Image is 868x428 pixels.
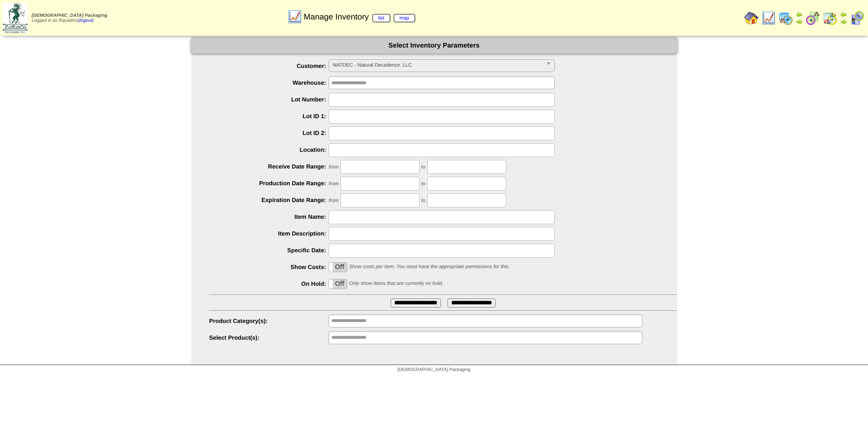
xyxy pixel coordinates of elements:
span: from [329,164,339,170]
span: Logged in as Rquadros [32,13,107,23]
span: [DEMOGRAPHIC_DATA] Packaging [397,367,470,372]
img: arrowleft.gif [840,11,847,18]
label: Expiration Date Range: [209,197,329,203]
img: zoroco-logo-small.webp [3,3,28,33]
span: from [329,181,339,187]
label: Customer: [209,63,329,69]
img: arrowleft.gif [796,11,803,18]
label: Product Category(s): [209,317,329,324]
span: Only show items that are currently on hold. [349,281,443,286]
a: map [394,14,415,22]
img: line_graph.gif [761,11,776,25]
img: calendarprod.gif [778,11,793,25]
label: Item Description: [209,230,329,237]
span: from [329,198,339,203]
label: Show Costs: [209,264,329,270]
span: to [421,181,425,187]
label: Lot ID 2: [209,130,329,136]
img: line_graph.gif [288,10,302,24]
label: Off [329,279,347,289]
div: OnOff [329,279,347,289]
span: NATDEC - Natural Decadence, LLC [333,60,542,71]
label: Off [329,263,347,272]
label: Specific Date: [209,247,329,254]
label: Production Date Range: [209,180,329,187]
label: Location: [209,146,329,153]
span: to [421,198,425,203]
label: Receive Date Range: [209,163,329,170]
div: OnOff [329,262,347,272]
label: Select Product(s): [209,334,329,341]
div: Select Inventory Parameters [191,38,677,53]
img: calendarinout.gif [823,11,837,25]
img: arrowright.gif [840,18,847,25]
img: arrowright.gif [796,18,803,25]
span: [DEMOGRAPHIC_DATA] Packaging [32,13,107,18]
label: On Hold: [209,280,329,287]
span: Show costs per item. You must have the appropriate permissions for this. [349,264,510,269]
img: calendarcustomer.gif [850,11,864,25]
label: Warehouse: [209,79,329,86]
label: Lot ID 1: [209,113,329,120]
label: Lot Number: [209,96,329,103]
img: home.gif [744,11,759,25]
img: calendarblend.gif [806,11,820,25]
span: Manage Inventory [304,12,415,22]
label: Item Name: [209,213,329,220]
a: list [373,14,390,22]
a: (logout) [78,18,94,23]
span: to [421,164,425,170]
